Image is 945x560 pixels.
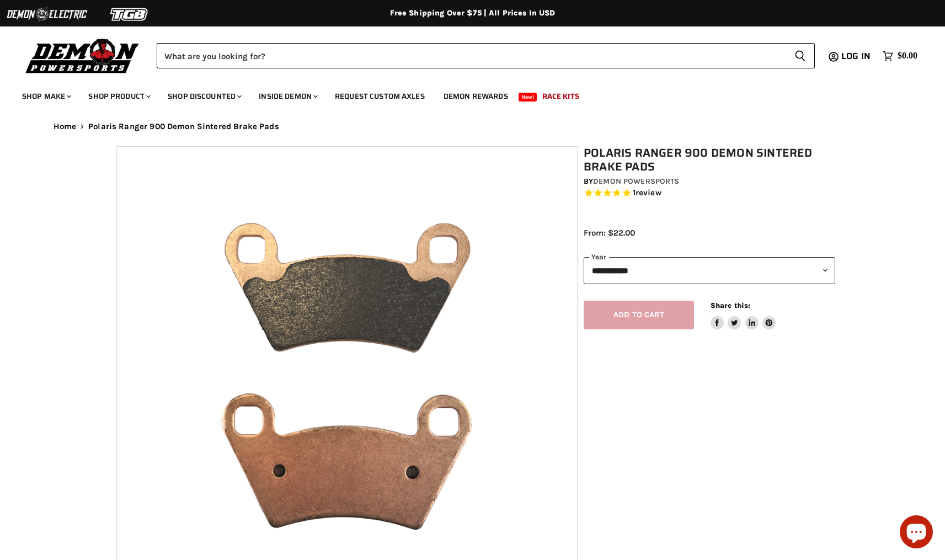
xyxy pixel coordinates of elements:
[896,515,936,551] inbox-online-store-chat: Shopify online store chat
[534,85,588,108] a: Race Kits
[584,188,835,199] span: Rated 5.0 out of 5 stars 1 reviews
[593,177,679,186] a: Demon Powersports
[584,146,835,174] h1: Polaris Ranger 900 Demon Sintered Brake Pads
[80,85,157,108] a: Shop Product
[836,51,877,61] a: Log in
[327,85,433,108] a: Request Custom Axles
[157,43,786,68] input: Search
[584,257,835,284] select: year
[519,93,537,102] span: New!
[88,122,279,131] span: Polaris Ranger 900 Demon Sintered Brake Pads
[898,51,917,61] span: $0.00
[584,175,835,188] div: by
[435,85,516,108] a: Demon Rewards
[157,43,815,68] form: Product
[711,301,750,310] span: Share this:
[14,85,78,108] a: Shop Make
[31,122,914,131] nav: Breadcrumbs
[159,85,248,108] a: Shop Discounted
[88,4,171,25] img: TGB Logo 2
[636,188,661,198] span: review
[54,122,77,131] a: Home
[877,48,923,64] a: $0.00
[633,188,661,198] span: 1 reviews
[786,43,815,68] button: Search
[584,228,635,238] span: From: $22.00
[711,301,776,330] aside: Share this:
[841,49,871,63] span: Log in
[31,8,914,18] div: Free Shipping Over $75 | All Prices In USD
[250,85,324,108] a: Inside Demon
[6,4,88,25] img: Demon Electric Logo 2
[14,81,915,108] ul: Main menu
[22,36,143,75] img: Demon Powersports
